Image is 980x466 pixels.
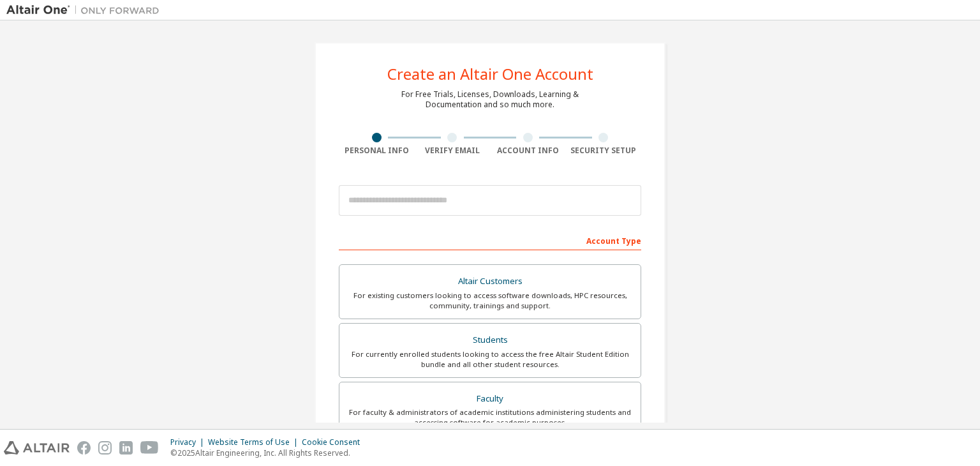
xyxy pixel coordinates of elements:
div: Security Setup [566,146,642,156]
img: linkedin.svg [119,441,133,455]
img: youtube.svg [140,441,159,455]
img: facebook.svg [77,441,91,455]
div: For existing customers looking to access software downloads, HPC resources, community, trainings ... [347,290,633,311]
div: Account Type [339,230,641,250]
div: Altair Customers [347,273,633,290]
div: Verify Email [415,146,491,156]
div: For Free Trials, Licenses, Downloads, Learning & Documentation and so much more. [401,89,579,110]
div: Website Terms of Use [208,437,302,447]
div: Personal Info [339,146,415,156]
div: For faculty & administrators of academic institutions administering students and accessing softwa... [347,407,633,428]
img: instagram.svg [98,441,112,455]
div: Account Info [490,146,566,156]
img: altair_logo.svg [4,441,70,455]
img: Altair One [6,4,166,17]
div: Cookie Consent [302,437,367,447]
p: © 2025 Altair Engineering, Inc. All Rights Reserved. [170,447,367,458]
div: Create an Altair One Account [387,66,593,82]
div: Privacy [170,437,208,447]
div: Faculty [347,390,633,408]
div: For currently enrolled students looking to access the free Altair Student Edition bundle and all ... [347,349,633,370]
div: Students [347,331,633,349]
